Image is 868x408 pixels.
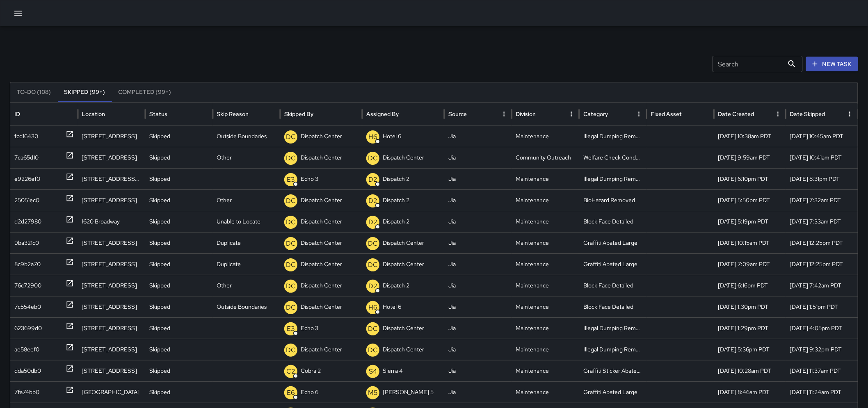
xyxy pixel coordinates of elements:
[301,339,342,360] p: Dispatch Center
[714,232,786,253] div: 10/9/2025, 10:15am PDT
[78,232,146,253] div: 1904 Franklin Street
[78,125,146,147] div: 423 7th Street
[806,57,858,72] button: New Task
[383,232,424,253] p: Dispatch Center
[383,254,424,275] p: Dispatch Center
[714,360,786,381] div: 10/6/2025, 10:28am PDT
[14,211,41,232] div: d2d27980
[301,318,318,339] p: Echo 3
[301,296,342,317] p: Dispatch Center
[287,324,295,334] p: E3
[714,275,786,296] div: 10/7/2025, 6:16pm PDT
[444,360,512,381] div: Jia
[78,360,146,381] div: 2250 Broadway
[383,211,409,232] p: Dispatch 2
[149,211,170,232] p: Skipped
[383,318,424,339] p: Dispatch Center
[213,211,281,232] div: Unable to Locate
[579,125,647,147] div: Illegal Dumping Removed
[368,324,378,334] p: DC
[14,147,39,168] div: 7ca65d10
[368,175,377,185] p: D2
[78,147,146,168] div: 447 17th Street
[786,296,858,317] div: 10/7/2025, 1:51pm PDT
[444,147,512,168] div: Jia
[78,211,146,232] div: 1620 Broadway
[112,82,178,102] button: Completed (99+)
[149,296,170,317] p: Skipped
[714,211,786,232] div: 10/9/2025, 5:19pm PDT
[287,388,295,398] p: E6
[301,360,321,381] p: Cobra 2
[786,253,858,275] div: 10/9/2025, 12:25pm PDT
[149,232,170,253] p: Skipped
[714,317,786,339] div: 10/7/2025, 1:29pm PDT
[512,296,580,317] div: Maintenance
[579,189,647,211] div: BioHazard Removed
[14,275,41,296] div: 76c72900
[786,168,858,189] div: 10/9/2025, 8:31pm PDT
[512,211,580,232] div: Maintenance
[286,132,296,142] p: DC
[383,275,409,296] p: Dispatch 2
[78,253,146,275] div: 1904 Franklin Street
[566,108,577,120] button: Division column menu
[14,126,38,147] div: fcd16430
[786,381,858,403] div: 10/5/2025, 11:24am PDT
[512,381,580,403] div: Maintenance
[383,382,434,403] p: [PERSON_NAME] 5
[444,339,512,360] div: Jia
[512,189,580,211] div: Maintenance
[714,168,786,189] div: 10/9/2025, 6:10pm PDT
[301,382,318,403] p: Echo 6
[633,108,645,120] button: Category column menu
[78,296,146,317] div: 629 Franklin Street
[651,110,682,118] div: Fixed Asset
[213,275,281,296] div: Other
[78,168,146,189] div: 404 Webster St
[149,110,167,118] div: Status
[444,189,512,211] div: Jia
[786,275,858,296] div: 10/8/2025, 7:42am PDT
[368,132,377,142] p: H6
[368,303,377,312] p: H6
[368,281,377,291] p: D2
[786,211,858,232] div: 10/10/2025, 7:33am PDT
[579,360,647,381] div: Graffiti Sticker Abated Small
[714,147,786,168] div: 10/10/2025, 9:59am PDT
[213,296,281,317] div: Outside Boundaries
[579,381,647,403] div: Graffiti Abated Large
[786,339,858,360] div: 10/6/2025, 9:32pm PDT
[579,168,647,189] div: Illegal Dumping Removed
[512,253,580,275] div: Maintenance
[366,110,399,118] div: Assigned By
[786,189,858,211] div: 10/10/2025, 7:32am PDT
[444,275,512,296] div: Jia
[786,232,858,253] div: 10/9/2025, 12:25pm PDT
[78,339,146,360] div: 505 17th Street
[579,232,647,253] div: Graffiti Abated Large
[383,339,424,360] p: Dispatch Center
[301,232,342,253] p: Dispatch Center
[10,82,57,102] button: To-Do (108)
[444,232,512,253] div: Jia
[383,190,409,211] p: Dispatch 2
[149,254,170,275] p: Skipped
[790,110,825,118] div: Date Skipped
[301,254,342,275] p: Dispatch Center
[383,296,401,317] p: Hotel 6
[14,382,39,403] div: 7fa74bb0
[149,360,170,381] p: Skipped
[512,147,580,168] div: Community Outreach
[14,360,41,381] div: dda50db0
[78,381,146,403] div: 2128 Broadway
[213,232,281,253] div: Duplicate
[286,281,296,291] p: DC
[149,126,170,147] p: Skipped
[14,339,39,360] div: ae58eef0
[383,126,401,147] p: Hotel 6
[444,211,512,232] div: Jia
[286,367,295,376] p: C2
[579,275,647,296] div: Block Face Detailed
[286,345,296,355] p: DC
